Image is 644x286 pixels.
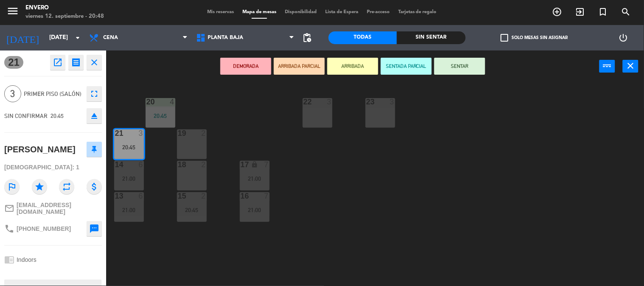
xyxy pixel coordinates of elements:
[4,56,23,69] span: 21
[602,61,613,71] i: power_input
[177,207,207,213] div: 20:45
[4,255,14,265] i: chrome_reader_mode
[114,144,144,150] div: 20:45
[4,203,14,213] i: mail_outline
[575,7,585,17] i: exit_to_app
[87,108,102,123] button: eject
[240,207,270,213] div: 21:00
[115,129,115,137] div: 21
[619,33,629,43] i: power_settings_new
[115,192,115,200] div: 13
[329,31,397,44] div: Todas
[17,225,71,232] span: [PHONE_NUMBER]
[6,5,19,17] i: menu
[274,58,325,75] button: ARRIBADA PARCIAL
[599,60,615,73] button: power_input
[170,98,175,106] div: 4
[51,112,64,119] span: 20:45
[321,10,363,14] span: Lista de Espera
[146,113,175,119] div: 20:45
[598,7,608,17] i: turned_in_not
[552,7,562,17] i: add_circle_outline
[201,129,206,137] div: 2
[146,98,147,106] div: 20
[626,61,636,71] i: close
[4,160,102,175] div: [DEMOGRAPHIC_DATA]: 1
[4,202,102,215] a: mail_outline[EMAIL_ADDRESS][DOMAIN_NAME]
[178,129,178,137] div: 19
[201,161,206,168] div: 2
[4,224,14,234] i: phone
[178,192,178,200] div: 15
[71,57,81,67] i: receipt
[251,161,258,168] i: lock
[366,98,367,106] div: 23
[17,202,102,215] span: [EMAIL_ADDRESS][DOMAIN_NAME]
[103,35,118,41] span: Cena
[32,179,47,194] i: star
[241,161,241,168] div: 17
[87,179,102,194] i: attach_money
[25,4,104,12] div: Envero
[115,161,115,168] div: 14
[623,60,638,73] button: close
[25,12,104,21] div: viernes 12. septiembre - 20:48
[238,10,281,14] span: Mapa de mesas
[68,55,84,70] button: receipt
[501,34,508,42] span: check_box_outline_blank
[381,58,432,75] button: SENTADA PARCIAL
[264,161,269,168] div: 7
[87,86,102,101] button: fullscreen
[302,33,312,43] span: pending_actions
[208,35,244,41] span: Planta Baja
[114,207,144,213] div: 21:00
[89,57,99,67] i: close
[363,10,394,14] span: Pre-acceso
[138,192,143,200] div: 6
[4,179,20,194] i: outlined_flag
[114,176,144,182] div: 21:00
[264,192,269,200] div: 7
[24,89,82,99] span: Primer piso (Salón)
[138,161,143,168] div: 6
[4,112,48,119] span: SIN CONFIRMAR
[89,111,99,121] i: eject
[281,10,321,14] span: Disponibilidad
[240,176,270,182] div: 21:00
[434,58,485,75] button: SENTAR
[87,55,102,70] button: close
[203,10,238,14] span: Mis reservas
[89,89,99,99] i: fullscreen
[304,98,304,106] div: 22
[50,55,65,70] button: open_in_new
[89,224,99,234] i: sms
[397,31,466,44] div: Sin sentar
[327,98,332,106] div: 3
[621,7,631,17] i: search
[17,256,37,263] span: Indoors
[59,179,74,194] i: repeat
[178,161,178,168] div: 18
[4,85,21,102] span: 3
[201,192,206,200] div: 2
[394,10,441,14] span: Tarjetas de regalo
[73,33,83,43] i: arrow_drop_down
[6,5,19,20] button: menu
[390,98,395,106] div: 3
[4,143,76,157] div: [PERSON_NAME]
[327,58,378,75] button: ARRIBADA
[53,57,63,67] i: open_in_new
[138,129,143,137] div: 3
[501,34,568,42] label: Solo mesas sin asignar
[87,221,102,236] button: sms
[241,192,241,200] div: 16
[220,58,271,75] button: DEMORADA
